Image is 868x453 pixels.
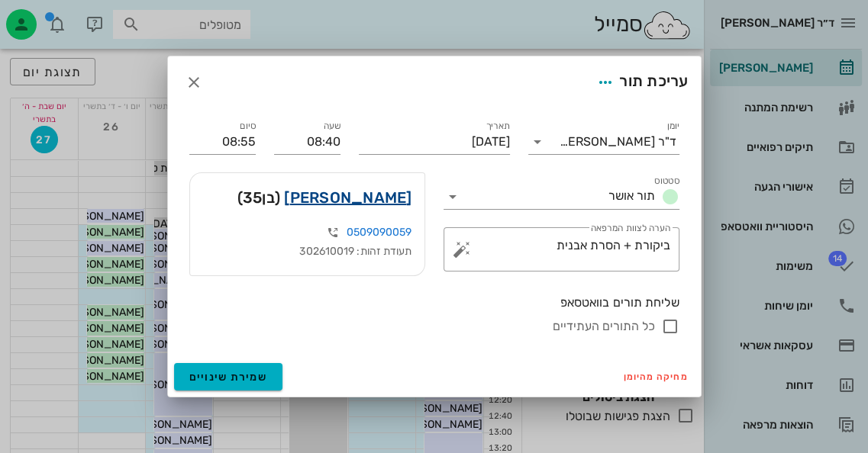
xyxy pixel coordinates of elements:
[174,363,283,390] button: שמירת שינויים
[347,226,412,239] a: 0509090059
[528,130,679,154] div: יומןד"ר [PERSON_NAME]
[237,185,281,210] span: (בן )
[618,366,695,387] button: מחיקה מהיומן
[666,120,679,132] label: יומן
[654,175,679,187] label: סטטוס
[323,120,340,132] label: שעה
[444,185,679,209] div: סטטוסתור אושר
[592,69,688,96] div: עריכת תור
[240,120,256,132] label: סיום
[243,188,263,207] span: 35
[608,188,655,203] span: תור אושר
[624,371,689,382] span: מחיקה מהיומן
[189,294,679,311] div: שליחת תורים בוואטסאפ
[202,243,412,260] div: תעודת זהות: 302610019
[189,371,268,384] span: שמירת שינויים
[284,185,411,210] a: [PERSON_NAME]
[553,319,655,334] label: כל התורים העתידיים
[486,120,510,132] label: תאריך
[560,135,676,149] div: ד"ר [PERSON_NAME]
[590,223,670,234] label: הערה לצוות המרפאה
